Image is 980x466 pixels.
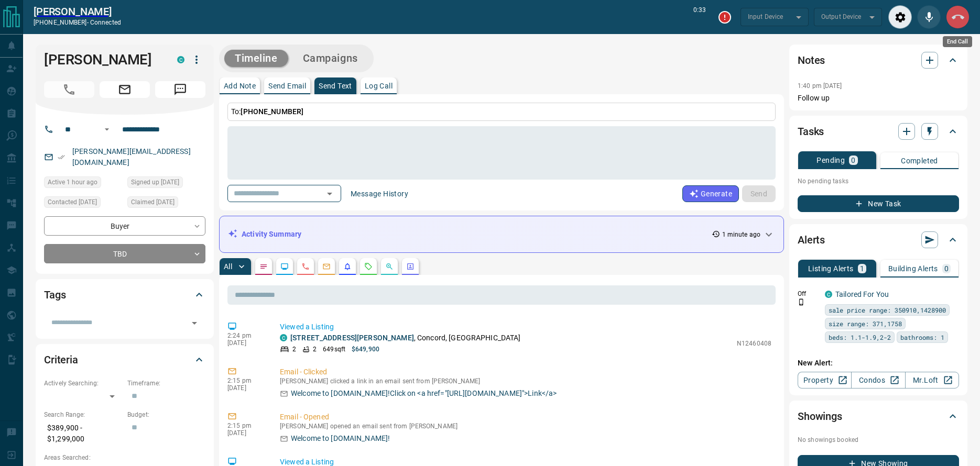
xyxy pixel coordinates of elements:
[291,433,390,444] p: Welcome to [DOMAIN_NAME]!
[798,52,825,69] h2: Notes
[319,82,352,90] p: Send Text
[365,82,393,90] p: Log Call
[44,286,66,303] h2: Tags
[100,81,150,98] span: Email
[242,229,301,240] p: Activity Summary
[290,334,414,342] a: [STREET_ADDRESS][PERSON_NAME]
[34,5,121,18] a: [PERSON_NAME]
[90,19,121,26] span: connected
[227,422,264,429] p: 2:15 pm
[241,107,303,116] span: [PHONE_NUMBER]
[798,358,959,369] p: New Alert:
[224,50,288,67] button: Timeline
[798,48,959,73] div: Notes
[860,265,864,272] p: 1
[798,195,959,212] button: New Task
[44,410,122,419] p: Search Range:
[901,157,938,164] p: Completed
[313,345,317,354] p: 2
[280,378,771,385] p: [PERSON_NAME] clicked a link in an email sent from [PERSON_NAME]
[322,262,331,271] svg: Emails
[798,408,842,425] h2: Showings
[44,351,78,368] h2: Criteria
[835,290,889,298] a: Tailored For You
[44,347,205,372] div: Criteria
[798,123,824,140] h2: Tasks
[722,230,760,239] p: 1 minute ago
[798,231,825,248] h2: Alerts
[851,157,855,164] p: 0
[155,81,205,98] span: Message
[44,419,122,448] p: $389,900 - $1,299,000
[798,119,959,144] div: Tasks
[798,372,852,389] a: Property
[944,265,949,272] p: 0
[280,321,771,332] p: Viewed a Listing
[290,332,521,343] p: , Concord, [GEOGRAPHIC_DATA]
[900,332,944,342] span: bathrooms: 1
[187,316,202,330] button: Open
[798,82,842,90] p: 1:40 pm [DATE]
[224,82,256,90] p: Add Note
[48,197,97,207] span: Contacted [DATE]
[798,289,819,298] p: Off
[693,5,706,29] p: 0:33
[44,282,205,307] div: Tags
[228,225,775,244] div: Activity Summary1 minute ago
[34,18,121,27] p: [PHONE_NUMBER] -
[72,147,191,167] a: [PERSON_NAME][EMAIL_ADDRESS][DOMAIN_NAME]
[829,318,902,329] span: size range: 371,1758
[280,367,771,378] p: Email - Clicked
[301,262,310,271] svg: Calls
[127,379,205,388] p: Timeframe:
[44,379,122,388] p: Actively Searching:
[798,227,959,252] div: Alerts
[280,334,287,341] div: condos.ca
[905,372,959,389] a: Mr.Loft
[888,5,912,29] div: Audio Settings
[177,56,184,63] div: condos.ca
[292,345,296,354] p: 2
[888,265,938,272] p: Building Alerts
[127,196,205,211] div: Thu Oct 02 2025
[808,265,854,272] p: Listing Alerts
[798,173,959,189] p: No pending tasks
[829,332,891,342] span: beds: 1.1-1.9,2-2
[364,262,373,271] svg: Requests
[268,82,306,90] p: Send Email
[322,186,337,201] button: Open
[101,123,113,136] button: Open
[798,93,959,104] p: Follow up
[44,216,205,236] div: Buyer
[44,244,205,263] div: TBD
[946,5,970,29] div: End Call
[280,262,289,271] svg: Lead Browsing Activity
[44,453,205,462] p: Areas Searched:
[323,345,345,354] p: 649 sqft
[224,263,232,270] p: All
[227,384,264,392] p: [DATE]
[917,5,941,29] div: Mute
[280,423,771,430] p: [PERSON_NAME] opened an email sent from [PERSON_NAME]
[44,51,161,68] h1: [PERSON_NAME]
[825,291,832,298] div: condos.ca
[227,332,264,339] p: 2:24 pm
[816,157,845,164] p: Pending
[280,412,771,423] p: Email - Opened
[352,345,379,354] p: $649,900
[131,197,175,207] span: Claimed [DATE]
[943,36,972,47] div: End Call
[851,372,905,389] a: Condos
[44,176,122,191] div: Tue Oct 14 2025
[227,429,264,437] p: [DATE]
[127,176,205,191] div: Thu Oct 02 2025
[48,177,97,187] span: Active 1 hour ago
[682,185,739,202] button: Generate
[344,185,415,202] button: Message History
[385,262,394,271] svg: Opportunities
[259,262,268,271] svg: Notes
[58,153,65,161] svg: Email Verified
[292,50,368,67] button: Campaigns
[343,262,352,271] svg: Listing Alerts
